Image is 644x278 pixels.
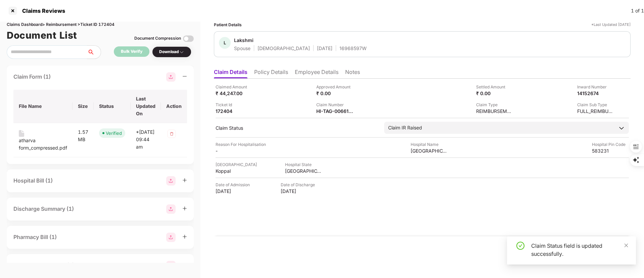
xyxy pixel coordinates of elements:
div: Claim Type [476,102,513,108]
span: plus [182,234,187,239]
div: L [219,37,231,49]
div: 172404 [216,108,252,114]
button: search [87,45,101,59]
h1: Document List [7,28,77,43]
div: *Last Updated [DATE] [591,22,631,28]
img: svg+xml;base64,PHN2ZyBpZD0iR3JvdXBfMjg4MTMiIGRhdGEtbmFtZT0iR3JvdXAgMjg4MTMiIHhtbG5zPSJodHRwOi8vd3... [166,176,176,186]
img: svg+xml;base64,PHN2ZyBpZD0iR3JvdXBfMjg4MTMiIGRhdGEtbmFtZT0iR3JvdXAgMjg4MTMiIHhtbG5zPSJodHRwOi8vd3... [166,72,176,82]
span: close [624,243,629,248]
div: Document Compression [134,35,181,42]
div: Download [159,49,184,55]
div: 1 of 1 [631,7,644,14]
li: Notes [345,69,360,78]
div: 14152674 [577,90,614,96]
img: svg+xml;base64,PHN2ZyBpZD0iR3JvdXBfMjg4MTMiIGRhdGEtbmFtZT0iR3JvdXAgMjg4MTMiIHhtbG5zPSJodHRwOi8vd3... [166,261,176,270]
div: Claim Sub Type [577,102,614,108]
div: Claim Status [216,125,377,131]
div: FULL_REIMBURSEMENT [577,108,614,114]
div: - [216,148,252,154]
div: HI-TAG-006617451(0) [316,108,353,114]
div: [DEMOGRAPHIC_DATA] [258,45,310,51]
div: ₹ 0.00 [316,90,353,96]
div: Claim Form (1) [13,73,51,81]
li: Policy Details [254,69,288,78]
img: svg+xml;base64,PHN2ZyB4bWxucz0iaHR0cDovL3d3dy53My5vcmcvMjAwMC9zdmciIHdpZHRoPSIxNiIgaGVpZ2h0PSIyMC... [19,130,24,137]
img: svg+xml;base64,PHN2ZyBpZD0iR3JvdXBfMjg4MTMiIGRhdGEtbmFtZT0iR3JvdXAgMjg4MTMiIHhtbG5zPSJodHRwOi8vd3... [166,233,176,242]
div: Hospital Pin Code [592,141,629,148]
li: Claim Details [214,69,247,78]
div: Approved Amount [316,84,353,90]
span: plus [182,206,187,211]
div: atharva form_compressed.pdf [19,137,67,152]
div: ₹ 0.00 [476,90,513,96]
div: [GEOGRAPHIC_DATA] - ONLY FOR SKDRDP [411,148,448,154]
div: [DATE] [317,45,332,51]
div: Investigation Report (1) [13,261,74,270]
div: [DATE] [281,188,318,194]
div: REIMBURSEMENT [476,108,513,114]
div: Discharge Summary (1) [13,205,74,213]
img: svg+xml;base64,PHN2ZyBpZD0iRHJvcGRvd24tMzJ4MzIiIHhtbG5zPSJodHRwOi8vd3d3LnczLm9yZy8yMDAwL3N2ZyIgd2... [179,49,184,55]
div: Ticket Id [216,102,252,108]
th: Status [94,90,131,123]
img: svg+xml;base64,PHN2ZyB4bWxucz0iaHR0cDovL3d3dy53My5vcmcvMjAwMC9zdmciIHdpZHRoPSIzMiIgaGVpZ2h0PSIzMi... [166,128,177,139]
div: Inward Number [577,84,614,90]
div: Hospital Bill (1) [13,176,53,185]
div: Lakshmi [234,37,254,43]
span: minus [182,74,187,79]
span: plus [182,263,187,267]
div: Claim IR Raised [388,124,422,131]
img: svg+xml;base64,PHN2ZyBpZD0iVG9nZ2xlLTMyeDMyIiB4bWxucz0iaHR0cDovL3d3dy53My5vcmcvMjAwMC9zdmciIHdpZH... [183,33,194,44]
div: Reason For Hospitalisation [216,141,266,148]
span: plus [182,178,187,183]
div: Settled Amount [476,84,513,90]
th: File Name [13,90,73,123]
img: downArrowIcon [618,125,625,131]
div: [DATE] [216,188,252,194]
span: search [87,49,101,55]
div: 583231 [592,148,629,154]
div: Claims Dashboard > Reimbursement > Ticket ID 172404 [7,22,194,28]
th: Last Updated On [131,90,161,123]
th: Action [161,90,187,123]
div: [GEOGRAPHIC_DATA] [216,161,257,168]
div: Pharmacy Bill (1) [13,233,57,241]
div: Date of Admission [216,182,252,188]
div: ₹ 44,247.00 [216,90,252,96]
div: Verified [106,130,122,136]
div: 16968597W [339,45,367,51]
span: check-circle [516,242,524,250]
div: [GEOGRAPHIC_DATA] [285,168,322,174]
div: Spouse [234,45,250,51]
div: Bulk Verify [121,48,142,55]
div: Date of Discharge [281,182,318,188]
li: Employee Details [295,69,338,78]
div: 1.57 MB [78,128,88,143]
div: Claim Status field is updated successfully. [531,242,628,258]
div: Hospital State [285,161,322,168]
div: Hospital Name [411,141,448,148]
th: Size [73,90,94,123]
div: Patient Details [214,22,242,28]
div: Claimed Amount [216,84,252,90]
div: *[DATE] 09:44 am [136,128,155,151]
img: svg+xml;base64,PHN2ZyBpZD0iR3JvdXBfMjg4MTMiIGRhdGEtbmFtZT0iR3JvdXAgMjg4MTMiIHhtbG5zPSJodHRwOi8vd3... [166,204,176,214]
div: Koppal [216,168,252,174]
div: Claims Reviews [18,7,65,14]
div: Claim Number [316,102,353,108]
